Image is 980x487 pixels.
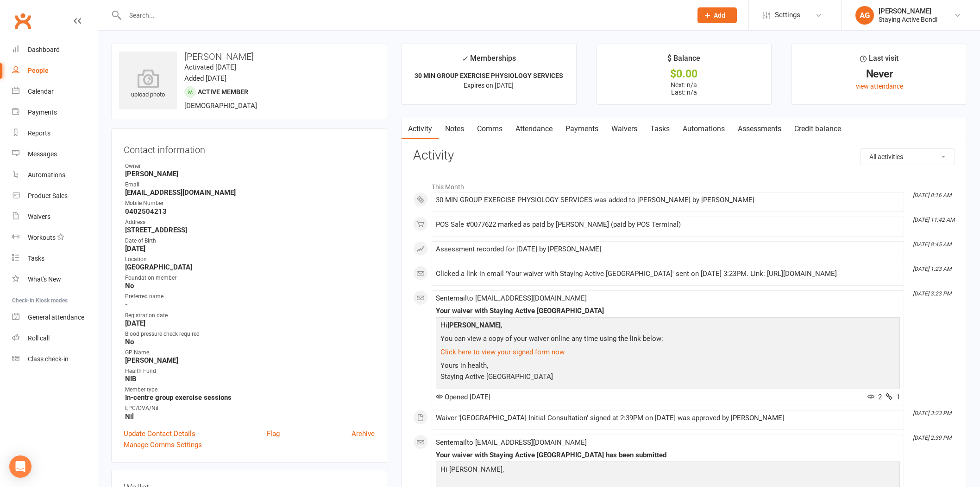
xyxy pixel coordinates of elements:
strong: 0402504213 [125,207,375,216]
div: Messages [28,150,57,158]
strong: - [125,301,375,309]
div: Memberships [462,52,516,70]
div: Member type [125,385,375,394]
a: Product Sales [12,186,98,206]
div: Class check-in [28,355,69,363]
i: [DATE] 3:23 PM [913,290,951,297]
a: Workouts [12,227,98,248]
div: Email [125,180,375,189]
div: Blood pressure check required [125,330,375,339]
div: Reports [28,129,50,137]
div: Waivers [28,213,50,220]
button: Add [697,7,737,23]
div: Last visit [860,52,898,69]
span: 1 [886,393,900,401]
div: [PERSON_NAME] [879,7,937,15]
div: GP Name [125,348,375,357]
h3: Activity [413,148,955,163]
a: Messages [12,144,98,165]
div: What's New [28,276,61,283]
div: 30 MIN GROUP EXERCISE PHYSIOLOGY SERVICES was added to [PERSON_NAME] by [PERSON_NAME] [436,196,900,204]
a: What's New [12,269,98,290]
a: Comms [471,118,509,140]
p: Hi [PERSON_NAME], [438,464,898,477]
div: Preferred name [125,292,375,301]
p: Hi , [438,320,898,333]
time: Added [DATE] [184,74,226,83]
a: Activity [402,118,439,140]
div: AG [855,6,874,25]
span: Add [714,12,725,19]
span: Opened [DATE] [436,393,490,401]
p: You can view a copy of your waiver online any time using the link below: [438,333,898,346]
strong: [GEOGRAPHIC_DATA] [125,263,375,271]
a: Archive [352,428,375,439]
div: $ Balance [667,52,700,69]
div: Location [125,255,375,264]
strong: [STREET_ADDRESS] [125,226,375,234]
div: Foundation member [125,274,375,282]
div: Owner [125,162,375,171]
div: Payments [28,109,57,116]
div: Calendar [28,88,54,95]
strong: [EMAIL_ADDRESS][DOMAIN_NAME] [125,188,375,197]
a: Payments [559,118,605,140]
a: Tasks [644,118,676,140]
a: Manage Comms Settings [124,439,202,450]
span: Sent email to [EMAIL_ADDRESS][DOMAIN_NAME] [436,438,587,447]
a: Attendance [509,118,559,140]
a: Click here to view your signed form now [440,348,565,356]
div: Health Fund [125,367,375,376]
i: [DATE] 1:23 AM [913,266,951,272]
div: People [28,67,49,74]
a: view attendance [856,83,903,90]
i: ✓ [462,54,468,63]
i: [DATE] 8:45 AM [913,241,951,248]
strong: [DATE] [125,244,375,253]
strong: [DATE] [125,319,375,327]
strong: No [125,282,375,290]
a: Credit balance [788,118,848,140]
strong: [PERSON_NAME] [447,321,501,329]
div: Automations [28,171,65,179]
div: EPC/DVA/Nil [125,404,375,413]
h3: [PERSON_NAME] [119,51,379,62]
div: Assessment recorded for [DATE] by [PERSON_NAME] [436,245,900,253]
span: Active member [198,88,248,96]
div: Roll call [28,334,50,342]
div: Registration date [125,311,375,320]
div: Clicked a link in email 'Your waiver with Staying Active [GEOGRAPHIC_DATA]' sent on [DATE] 3:23PM... [436,270,900,278]
div: $0.00 [605,69,763,79]
span: Expires on [DATE] [464,82,514,89]
time: Activated [DATE] [184,63,236,71]
span: Settings [775,5,800,26]
div: Your waiver with Staying Active [GEOGRAPHIC_DATA] has been submitted [436,451,900,459]
div: Product Sales [28,192,68,199]
i: [DATE] 8:16 AM [913,192,951,199]
a: Flag [267,428,280,439]
div: POS Sale #0077622 marked as paid by [PERSON_NAME] (paid by POS Terminal) [436,221,900,229]
a: People [12,60,98,81]
li: This Month [413,177,955,192]
a: Tasks [12,248,98,269]
div: Your waiver with Staying Active [GEOGRAPHIC_DATA] [436,307,900,315]
div: General attendance [28,314,84,321]
div: Address [125,218,375,227]
a: General attendance kiosk mode [12,307,98,328]
a: Waivers [12,206,98,227]
div: Waiver '[GEOGRAPHIC_DATA] Initial Consultation' signed at 2:39PM on [DATE] was approved by [PERSO... [436,414,900,422]
input: Search... [122,9,685,22]
strong: [PERSON_NAME] [125,356,375,365]
div: Date of Birth [125,237,375,245]
span: 2 [867,393,882,401]
h3: Contact information [124,141,375,155]
i: [DATE] 2:39 PM [913,435,951,441]
a: Update Contact Details [124,428,195,439]
i: [DATE] 3:23 PM [913,410,951,417]
a: Automations [676,118,731,140]
div: Open Intercom Messenger [9,455,31,478]
a: Clubworx [11,9,34,32]
strong: In-centre group exercise sessions [125,393,375,402]
a: Automations [12,165,98,186]
div: Never [800,69,958,79]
